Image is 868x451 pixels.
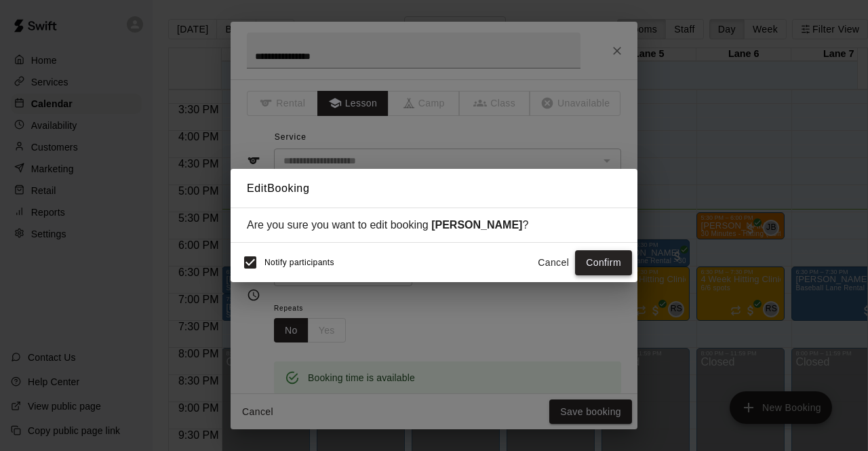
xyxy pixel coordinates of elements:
[264,258,334,268] span: Notify participants
[575,250,632,275] button: Confirm
[532,250,575,275] button: Cancel
[231,169,637,208] h2: Edit Booking
[431,219,522,231] strong: [PERSON_NAME]
[247,219,621,231] div: Are you sure you want to edit booking ?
